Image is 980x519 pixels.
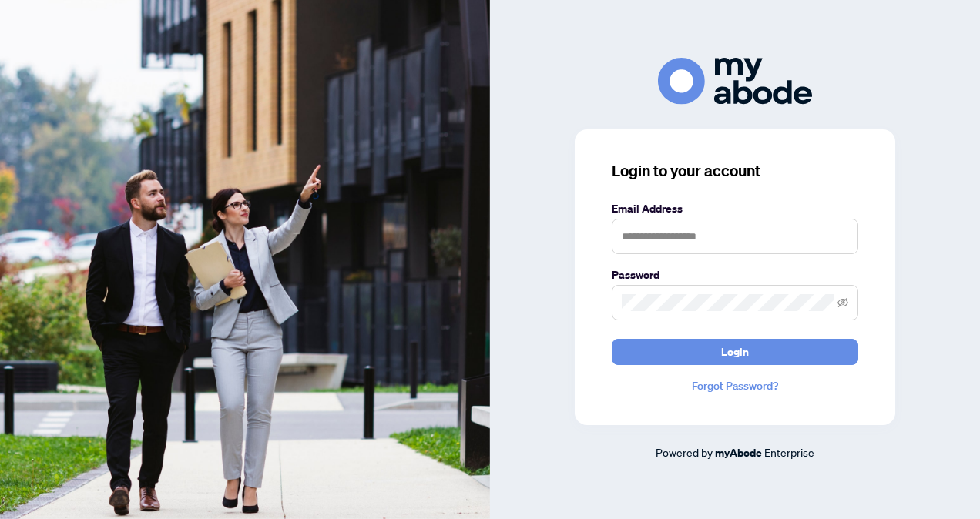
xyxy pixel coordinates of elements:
span: Powered by [656,445,713,459]
a: Forgot Password? [612,377,858,394]
img: ma-logo [658,58,812,105]
button: Login [612,339,858,365]
h3: Login to your account [612,160,858,182]
span: Login [721,340,749,364]
span: eye-invisible [837,297,848,308]
label: Email Address [612,200,858,217]
label: Password [612,266,858,283]
a: myAbode [715,444,762,461]
span: Enterprise [764,445,814,459]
